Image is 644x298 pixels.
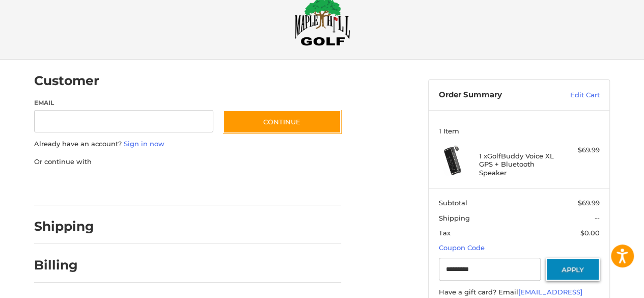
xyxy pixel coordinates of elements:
[34,157,341,167] p: Or continue with
[34,219,94,234] h2: Shipping
[439,127,600,135] h3: 1 Item
[578,199,600,207] span: $69.99
[439,90,548,100] h3: Order Summary
[479,152,557,177] h4: 1 x GolfBuddy Voice XL GPS + Bluetooth Speaker
[439,199,467,207] span: Subtotal
[34,73,99,89] h2: Customer
[117,177,193,195] iframe: PayPal-paylater
[595,214,600,222] span: --
[559,145,600,155] div: $69.99
[34,257,94,273] h2: Billing
[548,90,600,100] a: Edit Cart
[34,98,213,107] label: Email
[439,214,470,222] span: Shipping
[223,110,341,133] button: Continue
[580,229,600,237] span: $0.00
[204,177,280,195] iframe: PayPal-venmo
[31,177,107,195] iframe: PayPal-paypal
[439,243,485,252] a: Coupon Code
[439,258,541,281] input: Gift Certificate or Coupon Code
[34,139,341,149] p: Already have an account?
[546,258,600,281] button: Apply
[439,229,451,237] span: Tax
[124,140,164,148] a: Sign in now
